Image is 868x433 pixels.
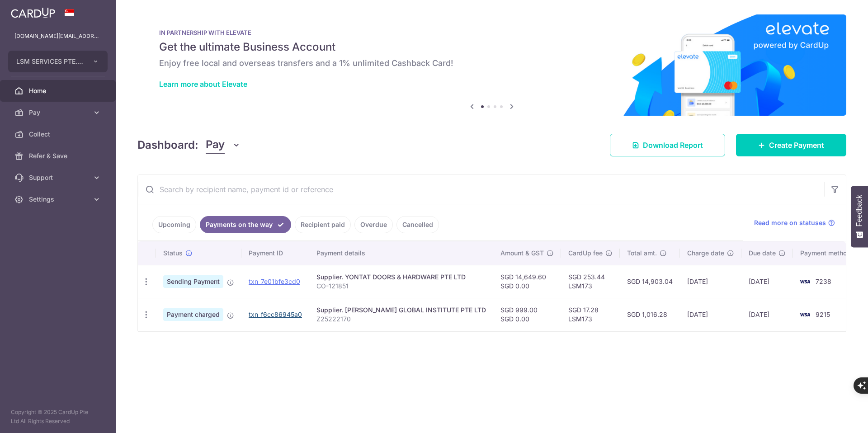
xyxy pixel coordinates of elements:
[163,275,223,288] span: Sending Payment
[29,108,89,117] span: Pay
[29,173,89,182] span: Support
[627,249,657,258] span: Total amt.
[561,298,620,331] td: SGD 17.28 LSM173
[754,218,826,227] span: Read more on statuses
[8,51,108,72] button: LSM SERVICES PTE. LTD.
[137,137,198,153] h4: Dashboard:
[500,249,544,258] span: Amount & GST
[249,278,300,285] a: txn_7e01bfe3cd0
[793,241,862,265] th: Payment method
[295,216,351,233] a: Recipient paid
[493,298,561,331] td: SGD 999.00 SGD 0.00
[316,315,486,324] p: Z25222170
[680,298,741,331] td: [DATE]
[29,130,89,139] span: Collect
[816,278,831,285] span: 7238
[769,140,824,151] span: Create Payment
[16,57,83,66] span: LSM SERVICES PTE. LTD.
[14,32,101,41] p: [DOMAIN_NAME][EMAIL_ADDRESS][DOMAIN_NAME]
[749,249,776,258] span: Due date
[316,273,486,282] div: Supplier. YONTAT DOORS & HARDWARE PTE LTD
[159,29,825,36] p: IN PARTNERSHIP WITH ELEVATE
[137,14,846,116] img: Renovation banner
[851,186,868,247] button: Feedback - Show survey
[816,311,830,318] span: 9215
[80,6,99,14] span: Help
[610,134,725,156] a: Download Report
[396,216,439,233] a: Cancelled
[741,298,793,331] td: [DATE]
[687,249,724,258] span: Charge date
[796,309,814,320] img: Bank Card
[620,298,680,331] td: SGD 1,016.28
[29,195,89,204] span: Settings
[163,249,183,258] span: Status
[249,311,302,318] a: txn_f6cc86945a0
[316,282,486,291] p: CO-121851
[200,216,291,233] a: Payments on the way
[206,136,225,154] span: Pay
[11,7,55,18] img: CardUp
[29,86,89,95] span: Home
[159,40,825,54] h5: Get the ultimate Business Account
[620,265,680,298] td: SGD 14,903.04
[796,276,814,287] img: Bank Card
[309,241,493,265] th: Payment details
[754,218,835,227] a: Read more on statuses
[159,80,247,89] a: Learn more about Elevate
[354,216,393,233] a: Overdue
[316,306,486,315] div: Supplier. [PERSON_NAME] GLOBAL INSTITUTE PTE LTD
[680,265,741,298] td: [DATE]
[206,136,241,154] button: Pay
[159,58,825,69] h6: Enjoy free local and overseas transfers and a 1% unlimited Cashback Card!
[741,265,793,298] td: [DATE]
[493,265,561,298] td: SGD 14,649.60 SGD 0.00
[152,216,196,233] a: Upcoming
[163,308,223,321] span: Payment charged
[241,241,309,265] th: Payment ID
[736,134,846,156] a: Create Payment
[643,140,703,151] span: Download Report
[568,249,603,258] span: CardUp fee
[561,265,620,298] td: SGD 253.44 LSM173
[29,151,89,160] span: Refer & Save
[138,175,824,204] input: Search by recipient name, payment id or reference
[855,195,863,226] span: Feedback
